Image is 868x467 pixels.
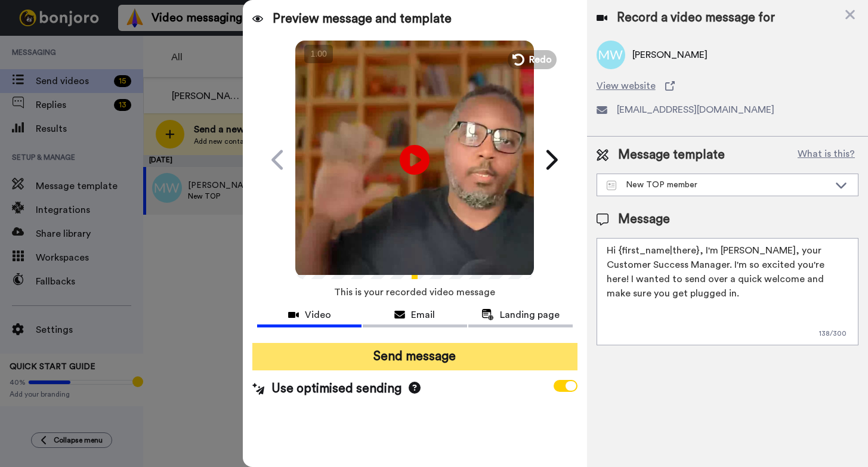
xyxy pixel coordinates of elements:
img: Profile image for Grant [27,36,46,55]
img: Message-temps.svg [607,181,617,190]
span: Message [618,211,670,228]
span: View website [597,79,656,93]
p: Message from Grant, sent 4w ago [52,46,206,57]
button: Send message [252,343,577,370]
div: message notification from Grant, 4w ago. Thanks for being with us for 4 months - it's flown by! H... [18,25,221,64]
a: View website [597,79,858,93]
p: Thanks for being with us for 4 months - it's flown by! How can we make the next 4 months even bet... [52,34,206,46]
textarea: Hi {first_name|there}, I'm [PERSON_NAME], your Customer Success Manager. I'm so excited you're he... [597,238,858,345]
span: Landing page [500,308,560,322]
span: [EMAIL_ADDRESS][DOMAIN_NAME] [617,103,774,117]
span: Video [305,308,331,322]
span: This is your recorded video message [334,279,495,305]
span: Use optimised sending [271,380,401,398]
div: New TOP member [607,179,829,191]
span: Email [411,308,435,322]
button: What is this? [794,146,858,164]
span: Message template [618,146,725,164]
